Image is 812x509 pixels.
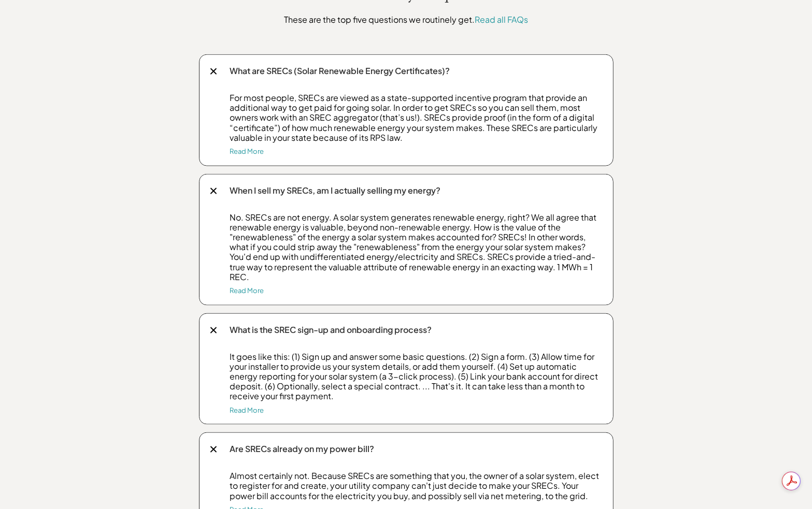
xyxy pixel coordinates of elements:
[230,324,603,336] p: What is the SREC sign-up and onboarding process?
[230,406,264,414] a: Read More
[230,443,603,455] p: Are SRECs already on my power bill?
[475,14,528,25] a: Read all FAQs
[230,93,603,142] p: For most people, SRECs are viewed as a state-supported incentive program that provide an addition...
[214,13,598,26] p: These are the top five questions we routinely get.
[230,147,264,155] a: Read More
[230,184,603,197] p: When I sell my SRECs, am I actually selling my energy?
[230,471,603,501] p: Almost certainly not. Because SRECs are something that you, the owner of a solar system, elect to...
[230,65,603,77] p: What are SRECs (Solar Renewable Energy Certificates)?
[230,286,264,295] a: Read More
[230,212,603,282] p: No. SRECs are not energy. A solar system generates renewable energy, right? We all agree that ren...
[230,352,603,401] p: It goes like this: (1) Sign up and answer some basic questions. (2) Sign a form. (3) Allow time f...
